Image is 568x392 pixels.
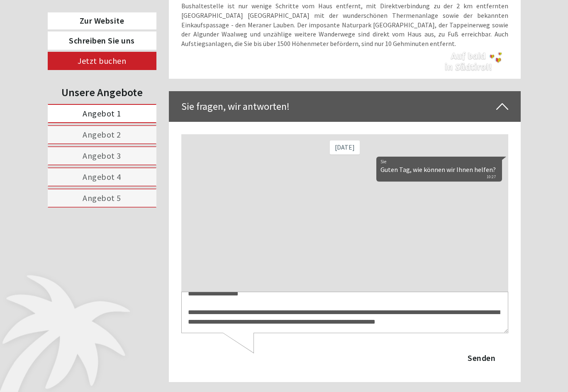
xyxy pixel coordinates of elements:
div: [DATE] [149,6,178,20]
div: Guten Tag, wie können wir Ihnen helfen? [195,22,321,48]
div: Sie fragen, wir antworten! [169,91,521,122]
div: Unsere Angebote [48,85,156,100]
div: Sie [199,24,314,31]
small: 10:27 [199,40,314,46]
a: Jetzt buchen [48,52,156,70]
span: Angebot 5 [83,193,121,203]
span: Angebot 1 [83,108,121,119]
span: Angebot 4 [83,172,121,182]
img: 4njX+Dr4s2WloaGhoaOwLTXYaGhoaGt8emuw0NDQ0NL49NNlpaGhoaHx7aLLT0NDQ0Pj20GSnoaGhofHtoclOQ0NDQ+PbQ5Od... [438,48,508,75]
a: Zur Website [48,12,156,29]
span: Angebot 3 [83,150,121,161]
button: Senden [273,215,327,233]
a: Schreiben Sie uns [48,31,156,50]
span: Angebot 2 [83,129,121,140]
